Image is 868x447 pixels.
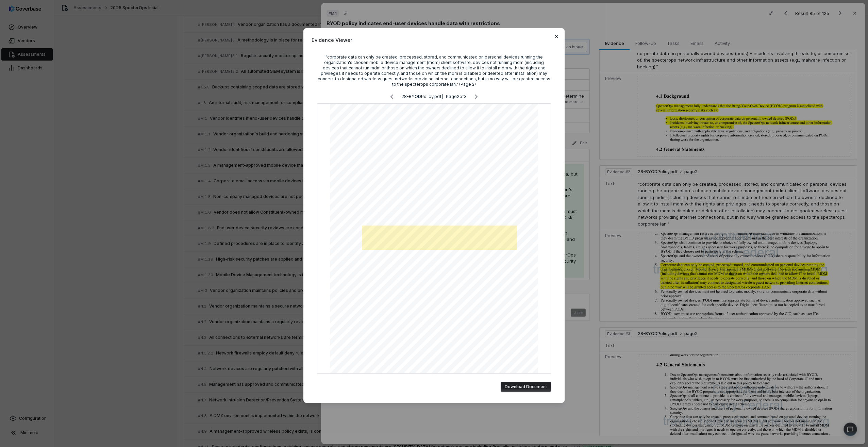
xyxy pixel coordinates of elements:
div: "corporate data can only be created, processed, stored, and communicated on personal devices runn... [317,54,551,87]
button: Previous page [385,93,399,101]
span: Evidence Viewer [312,36,556,44]
p: 28-BYODPolicy.pdf | Page 2 of 3 [401,93,467,100]
button: Download Document [501,382,551,392]
button: Next page [469,93,483,101]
